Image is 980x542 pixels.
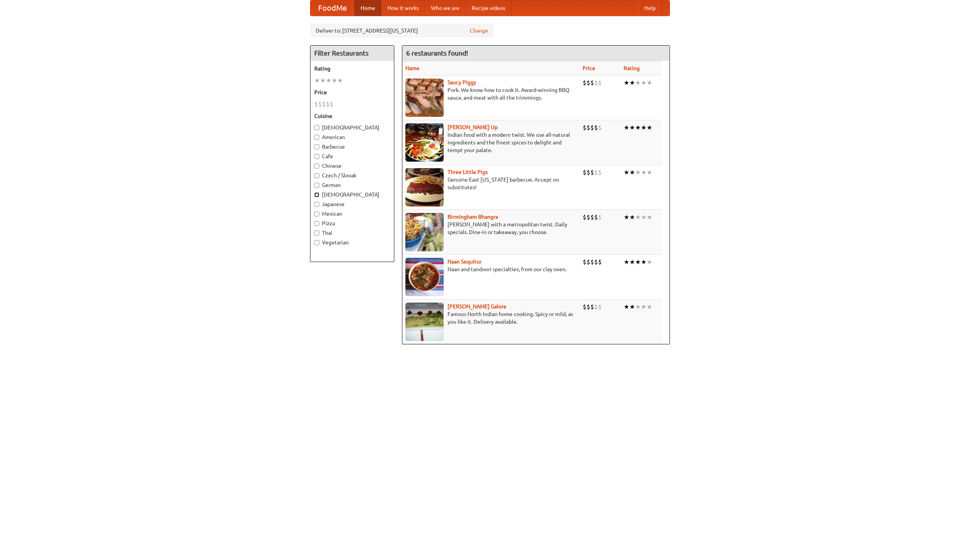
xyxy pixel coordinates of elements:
[314,173,319,178] input: Czech / Slovak
[314,172,390,179] label: Czech / Slovak
[470,27,488,34] a: Change
[590,258,594,266] li: $
[314,231,319,236] input: Thai
[590,213,594,221] li: $
[326,76,332,85] li: ★
[314,229,390,237] label: Thai
[647,213,652,221] li: ★
[641,79,647,87] li: ★
[586,168,590,177] li: $
[405,123,444,162] img: curryup.jpg
[594,168,598,177] li: $
[406,49,468,57] ng-pluralize: 6 restaurants found!
[635,168,641,177] li: ★
[629,168,635,177] li: ★
[332,76,337,85] li: ★
[647,303,652,311] li: ★
[405,131,577,154] p: Indian food with a modern twist. We use all-natural ingredients and the finest spices to delight ...
[314,202,319,207] input: Japanese
[583,213,586,221] li: $
[314,88,390,96] h5: Price
[629,303,635,311] li: ★
[310,24,494,38] div: Deliver to: [STREET_ADDRESS][US_STATE]
[448,169,488,175] a: Three Little Pigs
[647,79,652,87] li: ★
[586,258,590,266] li: $
[314,76,320,85] li: ★
[594,303,598,311] li: $
[624,79,629,87] li: ★
[624,213,629,221] li: ★
[320,76,326,85] li: ★
[586,123,590,132] li: $
[641,123,647,132] li: ★
[314,210,390,218] label: Mexican
[598,168,602,177] li: $
[586,79,590,87] li: $
[448,214,498,220] b: Birmingham Bhangra
[647,168,652,177] li: ★
[583,258,586,266] li: $
[314,200,390,208] label: Japanese
[624,303,629,311] li: ★
[405,265,577,273] p: Naan and tandoori specialties, from our clay oven.
[354,0,381,16] a: Home
[337,76,343,85] li: ★
[598,303,602,311] li: $
[594,213,598,221] li: $
[405,176,577,191] p: Genuine East [US_STATE] barbecue. Accept no substitutes!
[314,65,390,72] h5: Rating
[405,310,577,326] p: Famous North Indian home cooking. Spicy or mild, as you like it. Delivery available.
[314,143,390,151] label: Barbecue
[598,79,602,87] li: $
[448,259,482,265] a: Naan Sequitur
[448,124,498,130] b: [PERSON_NAME] Up
[314,152,390,160] label: Cafe
[318,100,322,108] li: $
[448,303,506,309] a: [PERSON_NAME] Galore
[314,164,319,169] input: Chinese
[330,100,333,108] li: $
[586,303,590,311] li: $
[405,221,577,236] p: [PERSON_NAME] with a metropolitan twist. Daily specials. Dine-in or takeaway, you choose.
[598,258,602,266] li: $
[594,258,598,266] li: $
[641,168,647,177] li: ★
[624,123,629,132] li: ★
[629,258,635,266] li: ★
[583,65,595,71] a: Price
[314,124,390,131] label: [DEMOGRAPHIC_DATA]
[314,162,390,170] label: Chinese
[624,258,629,266] li: ★
[314,100,318,108] li: $
[405,213,444,251] img: bhangra.jpg
[314,125,319,130] input: [DEMOGRAPHIC_DATA]
[629,79,635,87] li: ★
[448,79,476,85] a: Saucy Piggy
[465,0,511,16] a: Recipe videos
[647,258,652,266] li: ★
[310,0,354,16] a: FoodMe
[594,79,598,87] li: $
[314,191,390,198] label: [DEMOGRAPHIC_DATA]
[629,123,635,132] li: ★
[583,303,586,311] li: $
[405,79,444,117] img: saucy.jpg
[583,123,586,132] li: $
[598,123,602,132] li: $
[405,303,444,341] img: currygalore.jpg
[381,0,425,16] a: How it works
[314,144,319,149] input: Barbecue
[314,239,390,246] label: Vegetarian
[624,168,629,177] li: ★
[590,123,594,132] li: $
[635,79,641,87] li: ★
[635,303,641,311] li: ★
[310,46,394,61] h4: Filter Restaurants
[322,100,326,108] li: $
[641,303,647,311] li: ★
[314,135,319,140] input: American
[629,213,635,221] li: ★
[590,168,594,177] li: $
